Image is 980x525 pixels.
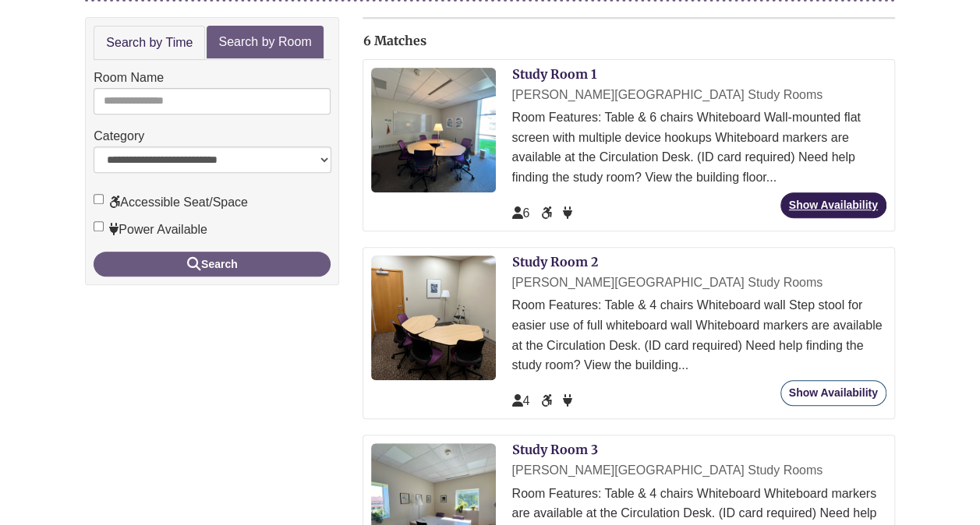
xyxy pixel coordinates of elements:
label: Accessible Seat/Space [94,192,248,213]
div: [PERSON_NAME][GEOGRAPHIC_DATA] Study Rooms [511,273,886,293]
span: Power Available [563,206,572,220]
input: Accessible Seat/Space [94,194,104,204]
span: The capacity of this space [511,394,529,407]
span: Accessible Seat/Space [541,206,555,220]
div: Room Features: Table & 6 chairs Whiteboard Wall-mounted flat screen with multiple device hookups ... [511,107,886,187]
label: Power Available [94,220,207,240]
a: Study Room 1 [511,66,596,82]
a: Study Room 2 [511,254,597,270]
a: Search by Room [207,26,323,59]
span: Power Available [563,394,572,407]
a: Show Availability [780,380,886,406]
a: Show Availability [780,192,886,218]
div: [PERSON_NAME][GEOGRAPHIC_DATA] Study Rooms [511,85,886,105]
button: Search [94,252,331,277]
label: Room Name [94,68,164,88]
img: Study Room 1 [371,68,496,192]
div: Room Features: Table & 4 chairs Whiteboard wall Step stool for easier use of full whiteboard wall... [511,295,886,375]
span: Accessible Seat/Space [541,394,555,407]
div: [PERSON_NAME][GEOGRAPHIC_DATA] Study Rooms [511,460,886,481]
span: The capacity of this space [511,206,529,220]
a: Study Room 3 [511,442,597,457]
img: Study Room 2 [371,255,496,380]
input: Power Available [94,221,104,231]
label: Category [94,126,144,146]
h2: 6 Matches [363,34,894,48]
a: Search by Time [94,26,205,61]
